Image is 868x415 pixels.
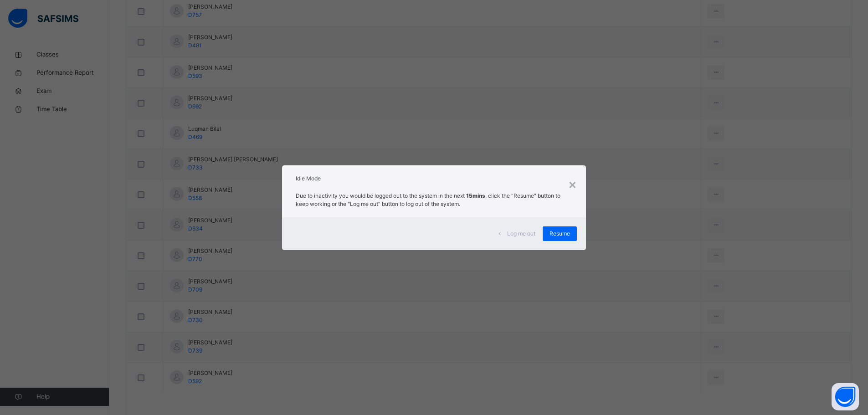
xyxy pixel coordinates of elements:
[550,230,570,238] span: Resume
[296,192,572,208] p: Due to inactivity you would be logged out to the system in the next , click the "Resume" button t...
[832,383,859,410] button: Open asap
[296,174,572,183] h2: Idle Mode
[568,174,577,194] div: ×
[466,192,485,199] strong: 15mins
[507,230,535,238] span: Log me out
